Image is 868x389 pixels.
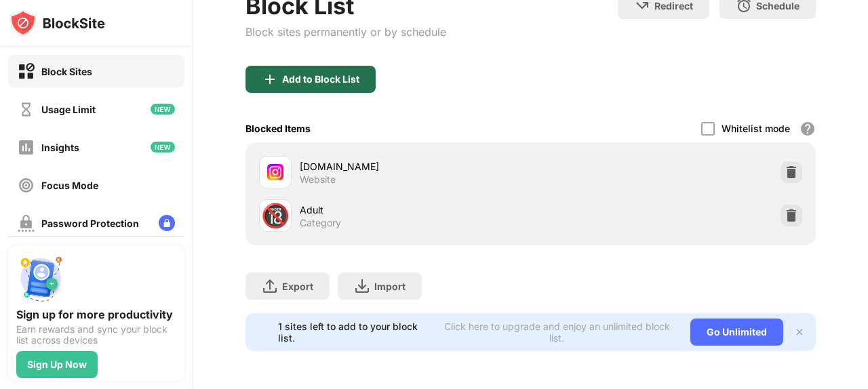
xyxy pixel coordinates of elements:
img: password-protection-off.svg [18,215,35,232]
img: x-button.svg [794,327,805,337]
div: Sign up for more productivity [16,308,176,321]
div: Password Protection [41,218,139,229]
img: lock-menu.svg [159,215,175,231]
div: Export [282,281,313,292]
img: insights-off.svg [18,139,35,156]
div: Blocked Items [245,123,311,134]
div: Earn rewards and sync your block list across devices [16,324,176,346]
div: Adult [300,203,531,217]
div: Sign Up Now [27,359,87,370]
div: Click here to upgrade and enjoy an unlimited block list. [439,321,674,344]
img: new-icon.svg [151,104,175,115]
div: Focus Mode [41,180,98,191]
img: time-usage-off.svg [18,101,35,118]
div: Insights [41,142,79,153]
div: Import [374,281,406,292]
img: focus-off.svg [18,177,35,194]
div: Add to Block List [282,74,359,85]
div: [DOMAIN_NAME] [300,159,531,173]
div: 1 sites left to add to your block list. [278,321,431,344]
div: Block sites permanently or by schedule [245,25,446,39]
img: logo-blocksite.svg [9,9,105,37]
img: new-icon.svg [151,142,175,152]
div: 🔞 [261,202,290,230]
div: Block Sites [41,66,92,77]
div: Website [300,173,336,186]
img: push-signup.svg [16,253,65,302]
img: block-on.svg [18,63,35,80]
div: Category [300,217,341,229]
div: Usage Limit [41,104,96,115]
img: favicons [267,164,283,180]
div: Whitelist mode [722,123,790,134]
div: Go Unlimited [690,319,783,346]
